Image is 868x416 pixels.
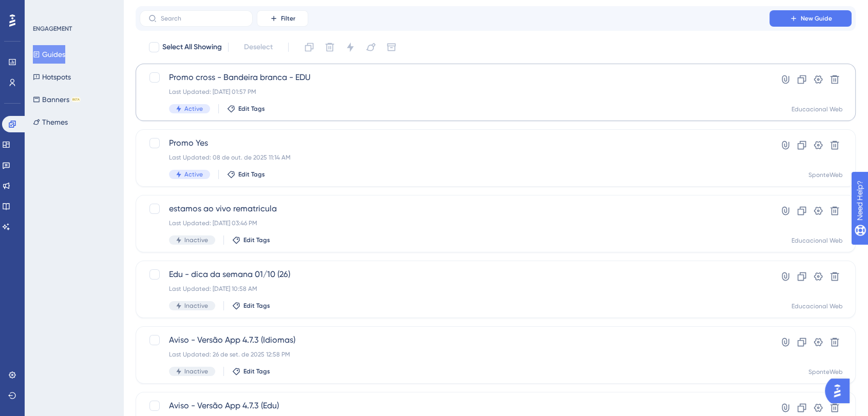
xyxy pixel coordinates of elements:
[24,3,64,15] span: Need Help?
[184,302,208,310] span: Inactive
[169,137,740,149] span: Promo Yes
[232,302,270,310] button: Edit Tags
[169,334,740,346] span: Aviso - Versão App 4.7.3 (Idiomas)
[227,170,265,179] button: Edit Tags
[801,14,832,23] span: New Guide
[161,15,244,22] input: Search
[227,105,265,113] button: Edit Tags
[169,203,740,215] span: estamos ao vivo rematricula
[243,367,270,375] span: Edit Tags
[33,45,65,64] button: Guides
[169,153,740,162] div: Last Updated: 08 de out. de 2025 11:14 AM
[184,105,203,113] span: Active
[71,97,81,102] div: BETA
[791,302,843,310] div: Educacional Web
[244,41,273,53] span: Deselect
[235,38,282,56] button: Deselect
[162,41,222,53] span: Select All Showing
[33,90,81,109] button: BannersBETA
[825,375,856,406] iframe: UserGuiding AI Assistant Launcher
[169,71,740,84] span: Promo cross - Bandeira branca - EDU
[184,170,203,179] span: Active
[281,14,295,23] span: Filter
[769,10,852,27] button: New Guide
[238,105,265,113] span: Edit Tags
[808,368,843,376] div: SponteWeb
[169,88,740,96] div: Last Updated: [DATE] 01:57 PM
[791,236,843,245] div: Educacional Web
[243,236,270,244] span: Edit Tags
[169,285,740,293] div: Last Updated: [DATE] 10:58 AM
[33,25,72,33] div: ENGAGEMENT
[257,10,308,27] button: Filter
[184,367,208,375] span: Inactive
[169,350,740,359] div: Last Updated: 26 de set. de 2025 12:58 PM
[791,105,843,113] div: Educacional Web
[232,367,270,375] button: Edit Tags
[184,236,208,244] span: Inactive
[232,236,270,244] button: Edit Tags
[238,170,265,179] span: Edit Tags
[808,171,843,179] div: SponteWeb
[169,219,740,227] div: Last Updated: [DATE] 03:46 PM
[169,400,740,412] span: Aviso - Versão App 4.7.3 (Edu)
[33,68,71,86] button: Hotspots
[33,113,68,131] button: Themes
[169,268,740,281] span: Edu - dica da semana 01/10 (26)
[243,302,270,310] span: Edit Tags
